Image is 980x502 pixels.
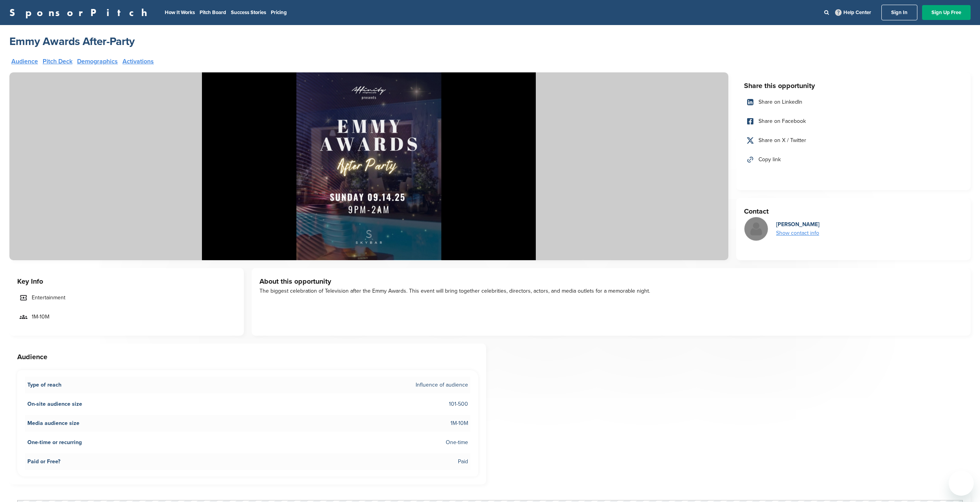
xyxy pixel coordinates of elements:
span: Paid [458,457,468,466]
a: SponsorPitch [9,7,152,18]
h3: Contact [744,206,963,217]
span: 1M-10M [32,313,49,321]
a: Demographics [77,58,118,65]
span: Paid or Free? [27,457,60,466]
span: Share on LinkedIn [758,98,802,106]
span: Share on X / Twitter [758,136,806,145]
a: Pricing [271,9,287,16]
span: One-time or recurring [27,438,82,447]
a: Share on X / Twitter [744,132,963,149]
span: One-time [446,438,468,447]
a: Pitch Deck [43,58,72,65]
div: [PERSON_NAME] [776,220,820,229]
h3: Key Info [17,276,236,287]
span: 101-500 [449,400,468,408]
a: Emmy Awards After-Party [9,34,135,49]
a: Help Center [834,8,873,17]
span: Copy link [758,155,781,164]
h3: Audience [17,351,478,362]
span: Media audience size [27,419,79,428]
a: Audience [11,58,38,65]
span: Influence of audience [416,381,468,389]
h3: Share this opportunity [744,80,963,91]
img: Missing [744,217,768,241]
img: Sponsorpitch & [9,72,728,260]
iframe: Button to launch messaging window [949,471,974,496]
h3: About this opportunity [259,276,963,287]
a: Success Stories [231,9,266,16]
a: Share on LinkedIn [744,94,963,110]
span: On-site audience size [27,400,82,408]
span: 1M-10M [450,419,468,428]
a: How It Works [165,9,195,16]
a: Share on Facebook [744,113,963,130]
div: The biggest celebration of Television after the Emmy Awards. This event will bring together celeb... [259,287,963,295]
a: Pitch Board [200,9,226,16]
a: Sign Up Free [922,5,971,20]
a: Copy link [744,151,963,168]
a: Sign In [881,5,917,20]
a: Activations [122,58,154,65]
span: Type of reach [27,381,61,389]
div: Show contact info [776,229,820,238]
span: Entertainment [32,293,65,302]
span: Share on Facebook [758,117,806,126]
